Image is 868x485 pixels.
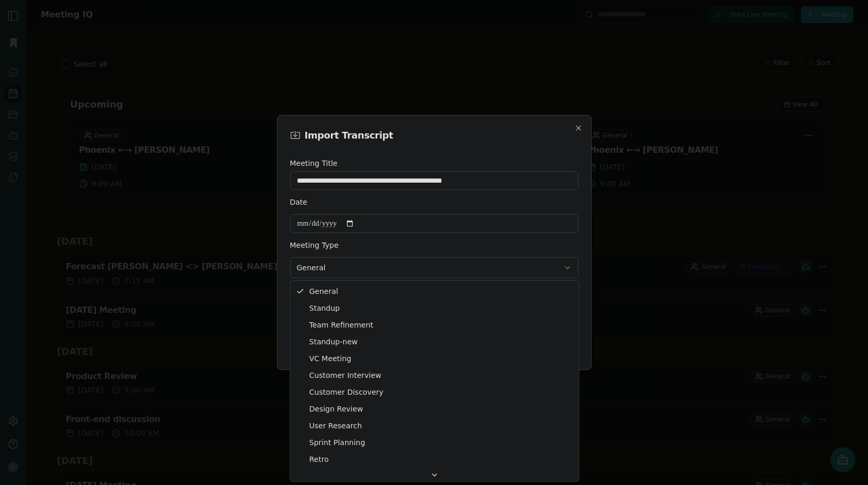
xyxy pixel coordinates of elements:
span: General [309,286,338,297]
span: Customer Discovery [309,387,384,397]
span: Retro [309,454,329,465]
span: Standup-new [309,336,358,347]
span: Customer Interview [309,370,382,381]
span: Sprint Planning [309,437,366,448]
span: VC Meeting [309,353,351,364]
span: Team Refinement [309,320,373,330]
span: Standup [309,303,340,313]
span: Design Review [309,404,363,414]
span: User Research [309,420,362,431]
